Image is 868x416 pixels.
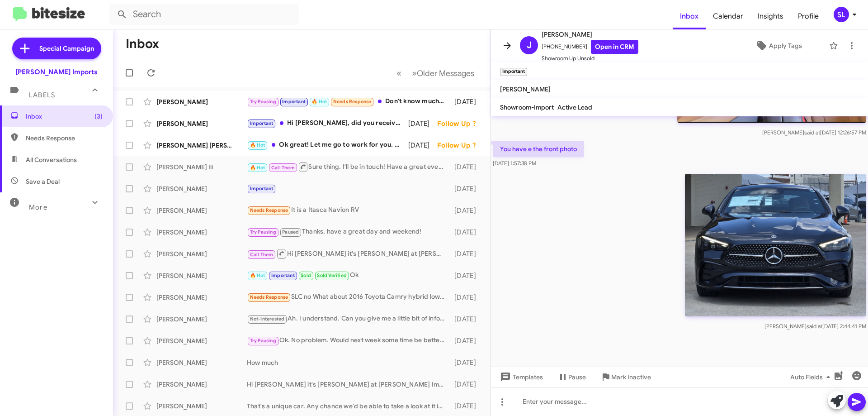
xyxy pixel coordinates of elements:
span: [PHONE_NUMBER] [542,40,638,54]
div: Hi [PERSON_NAME] it's [PERSON_NAME] at [PERSON_NAME] Imports. Big news! Right now, you can lock i... [247,380,450,389]
span: Call Them [271,165,295,171]
span: Apply Tags [769,38,802,54]
div: [DATE] [450,380,483,389]
span: Paused [282,229,299,235]
div: [PERSON_NAME] [156,119,247,128]
div: [PERSON_NAME] [156,206,247,215]
span: Call Them [250,252,274,258]
div: [PERSON_NAME] [156,380,247,389]
div: Don't know much about car's LOL 🤦🏻‍♀️😂 [247,96,450,107]
span: [PERSON_NAME] [DATE] 2:44:41 PM [764,323,866,330]
div: [PERSON_NAME] [156,315,247,324]
span: Showroom Up Unsold [542,54,638,63]
span: Try Pausing [250,229,276,235]
nav: Page navigation example [392,64,480,82]
div: [PERSON_NAME] [156,97,247,106]
span: Mark Inactive [611,369,651,385]
a: Open in CRM [591,40,638,54]
div: [PERSON_NAME] [156,293,247,302]
span: [PERSON_NAME] [542,29,638,40]
div: [PERSON_NAME] [156,184,247,193]
a: Insights [750,3,791,29]
span: Important [282,99,306,105]
span: « [396,67,401,79]
div: [DATE] [450,271,483,280]
div: That's a unique car. Any chance we'd be able to take a look at it in person so I can offer you a ... [247,402,450,411]
span: Save a Deal [26,177,60,186]
input: Search [109,4,299,25]
span: 🔥 Hot [250,165,265,171]
div: [DATE] [450,97,483,106]
span: Special Campaign [39,44,94,53]
div: [DATE] [408,119,437,128]
div: SLC no What about 2016 Toyota Camry hybrid low miles less than 60k Or 2020 MB GLC 300 approx 80k ... [247,292,450,302]
div: SL [834,7,849,22]
div: [PERSON_NAME] [156,336,247,345]
a: Calendar [706,3,750,29]
div: Follow Up ? [437,119,483,128]
div: Ok great! Let me go to work for you. We're just about to close but I'll see what we have availabl... [247,140,408,150]
span: Pause [568,369,586,385]
div: Hi [PERSON_NAME] it's [PERSON_NAME] at [PERSON_NAME] Imports. Big news! Right now, you can lock i... [247,248,450,259]
div: [DATE] [450,402,483,411]
span: [PERSON_NAME] [DATE] 12:26:57 PM [762,129,866,136]
div: [DATE] [450,336,483,345]
div: [DATE] [450,315,483,324]
div: [PERSON_NAME] [156,402,247,411]
span: Labels [29,91,55,99]
span: (3) [94,112,103,121]
p: You have e the front photo [493,141,584,157]
div: [DATE] [408,141,437,150]
span: Try Pausing [250,338,276,344]
div: How much [247,358,450,367]
div: It is a Itasca Navion RV [247,205,450,215]
span: All Conversations [26,155,77,164]
div: [DATE] [450,163,483,172]
a: Inbox [673,3,706,29]
button: Pause [550,369,593,385]
span: Auto Fields [790,369,834,385]
span: » [412,67,417,79]
span: Inbox [26,112,103,121]
button: Apply Tags [732,38,825,54]
button: Auto Fields [783,369,841,385]
span: Needs Response [250,294,288,300]
div: Ok. No problem. Would next week some time be better for you? [247,335,450,346]
div: Ok [247,270,450,281]
div: [PERSON_NAME] Iii [156,163,247,172]
span: Needs Response [26,134,103,143]
span: Important [250,186,274,191]
span: Active Lead [557,103,592,111]
a: Special Campaign [12,38,101,59]
span: Older Messages [417,68,474,78]
div: Hi [PERSON_NAME], did you receive the information from [PERSON_NAME] [DATE] in regards to the GLA... [247,118,408,129]
button: Next [406,64,480,82]
span: Not-Interested [250,316,285,322]
span: 🔥 Hot [250,273,265,278]
div: [PERSON_NAME] Imports [15,67,98,77]
div: [DATE] [450,249,483,258]
span: Sold Verified [317,273,347,278]
span: 🔥 Hot [250,142,265,148]
div: [PERSON_NAME] [156,358,247,367]
div: [DATE] [450,206,483,215]
div: [DATE] [450,358,483,367]
div: Follow Up ? [437,141,483,150]
div: Thanks, have a great day and weekend! [247,227,450,237]
div: [PERSON_NAME] [PERSON_NAME] [156,141,247,150]
a: Profile [791,3,826,29]
span: [PERSON_NAME] [500,85,551,93]
div: Sure thing. I'll be in touch! Have a great evening. [247,161,450,172]
button: Templates [491,369,550,385]
h1: Inbox [126,37,159,51]
span: 🔥 Hot [311,99,327,105]
div: [PERSON_NAME] [156,228,247,237]
span: Needs Response [333,99,372,105]
span: Sold [301,273,311,278]
span: Showroom-Import [500,103,554,111]
div: [DATE] [450,228,483,237]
